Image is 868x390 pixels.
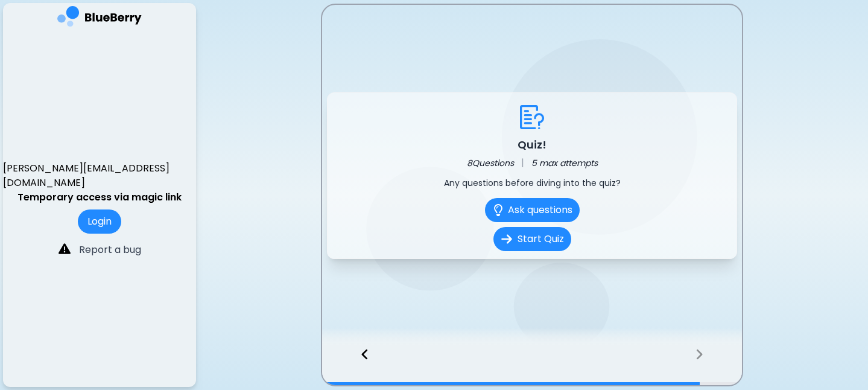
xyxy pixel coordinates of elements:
p: 8 Questions [467,158,514,168]
p: Quiz! [335,136,729,153]
button: Login [78,209,121,234]
p: Temporary access via magic link [17,190,182,205]
img: company logo [57,6,142,31]
p: 5 max attempts [531,158,598,168]
button: Start Quiz [493,227,571,251]
p: [PERSON_NAME][EMAIL_ADDRESS][DOMAIN_NAME] [3,161,196,190]
span: | [521,156,524,170]
p: Report a bug [79,243,141,257]
button: Ask questions [485,198,580,222]
img: file icon [59,243,71,255]
a: Login [78,214,121,228]
p: Any questions before diving into the quiz? [335,177,729,188]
